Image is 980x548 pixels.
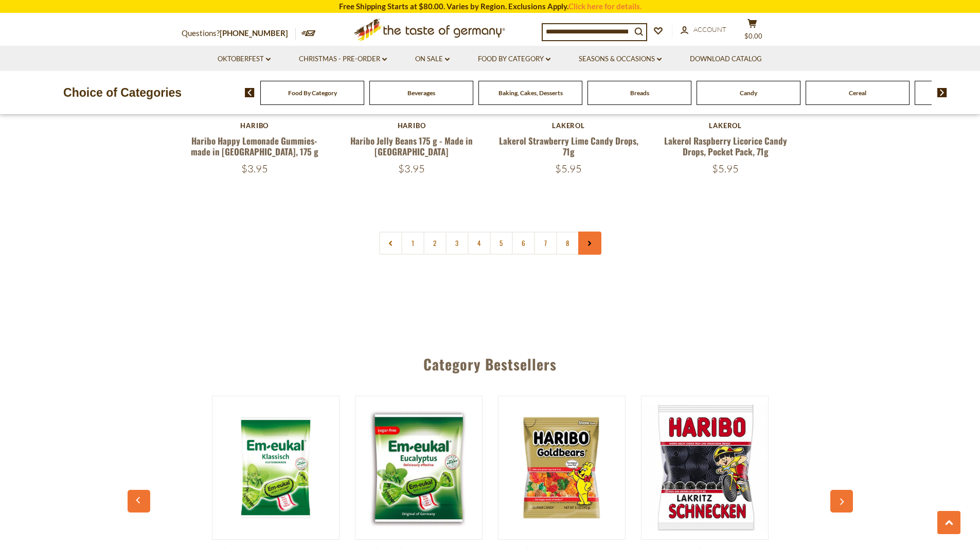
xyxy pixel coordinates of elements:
[498,89,563,97] a: Baking, Cakes, Desserts
[212,404,339,531] img: Dr. Soldan Eucalyptus Lozenges in Bag 1.8 oz.
[937,88,947,97] img: next arrow
[401,232,424,255] a: 1
[350,134,473,158] a: Haribo Jelly Beans 175 g - Made in [GEOGRAPHIC_DATA]
[218,54,271,65] a: Oktoberfest
[490,232,513,255] a: 5
[712,162,739,175] span: $5.95
[478,54,550,65] a: Food By Category
[499,134,638,158] a: Lakerol Strawberry Lime Candy Drops, 71g
[182,27,296,40] p: Questions?
[220,28,288,38] a: [PHONE_NUMBER]
[415,54,450,65] a: On Sale
[407,89,435,97] a: Beverages
[737,19,768,44] button: $0.00
[579,54,662,65] a: Seasons & Occasions
[498,404,625,531] img: Haribo Gold Bears Gummies in Bag 5 oz.
[495,121,642,130] div: Lakerol
[191,134,318,158] a: Haribo Happy Lemonade Gummies- made in [GEOGRAPHIC_DATA], 175 g
[681,24,726,36] a: Account
[398,162,425,175] span: $3.95
[182,121,328,130] div: Haribo
[338,121,485,130] div: Haribo
[534,232,557,255] a: 7
[133,341,848,383] div: Category Bestsellers
[690,54,762,65] a: Download Catalog
[288,89,337,97] a: Food By Category
[355,404,482,531] img: Dr. Soldan Sugar Free Eucalyptus Lozenges in Bag 1.8 oz.
[468,232,491,255] a: 4
[556,232,579,255] a: 8
[642,404,768,531] img: Haribo Rotella
[423,232,447,255] a: 2
[299,54,387,65] a: Christmas - PRE-ORDER
[849,89,866,97] a: Cereal
[652,121,799,130] div: Lakerol
[568,2,642,11] a: Click here for details.
[740,89,757,97] a: Candy
[744,32,762,40] span: $0.00
[664,134,787,158] a: Lakerol Raspberry Licorice Candy Drops, Pocket Pack, 71g
[630,89,649,97] a: Breads
[245,88,255,97] img: previous arrow
[512,232,535,255] a: 6
[693,25,726,33] span: Account
[446,232,469,255] a: 3
[555,162,582,175] span: $5.95
[241,162,268,175] span: $3.95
